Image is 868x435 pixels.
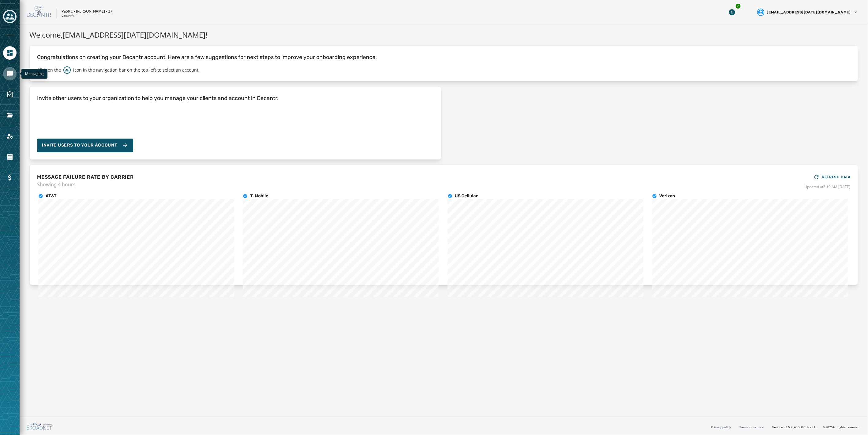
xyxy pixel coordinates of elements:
button: User settings [755,6,861,18]
a: Navigate to Messaging [3,67,17,80]
p: Congratulations on creating your Decantr account! Here are a few suggestions for next steps to im... [37,53,851,61]
h1: Welcome, [EMAIL_ADDRESS][DATE][DOMAIN_NAME] ! [29,29,858,40]
button: Invite Users to your account [37,139,133,152]
h4: US Cellular [455,193,478,199]
p: vcsuhlf8 [62,14,75,18]
p: PaSRC - [PERSON_NAME] - 27 [62,9,112,14]
a: Terms of service [739,425,764,429]
a: Navigate to Files [3,109,17,122]
span: Version [772,425,818,429]
a: Navigate to Home [3,46,17,60]
p: icon in the navigation bar on the top left to select an account. [73,67,200,73]
h4: T-Mobile [250,193,268,199]
a: Navigate to Orders [3,150,17,164]
h4: Verizon [659,193,675,199]
h4: Invite other users to your organization to help you manage your clients and account in Decantr. [37,94,279,102]
span: © 2025 All rights reserved. [823,425,861,429]
span: Showing 4 hours [37,181,134,188]
a: Privacy policy [711,425,731,429]
div: Messaging [21,69,47,79]
h4: MESSAGE FAILURE RATE BY CARRIER [37,173,134,181]
a: Navigate to Billing [3,171,17,184]
span: Invite Users to your account [42,142,117,148]
button: Download Menu [727,7,738,18]
button: REFRESH DATA [814,172,851,182]
span: Updated at 8:19 AM [DATE] [805,184,851,189]
button: Toggle account select drawer [3,10,17,23]
h4: AT&T [46,193,57,199]
a: Navigate to Account [3,129,17,143]
a: Navigate to Surveys [3,88,17,101]
span: [EMAIL_ADDRESS][DATE][DOMAIN_NAME] [767,10,851,15]
div: 2 [735,3,741,9]
span: v2.5.7_450cf6f02ca01d91e0dd0016ee612a244a52abf3 [784,425,818,429]
span: REFRESH DATA [822,175,851,180]
p: Click on the [37,67,61,73]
